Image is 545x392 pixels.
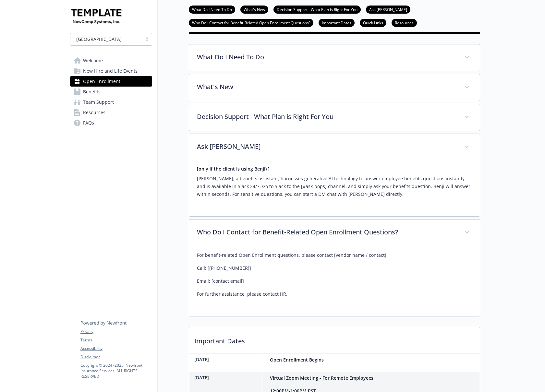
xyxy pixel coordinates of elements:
a: Terms [80,337,152,343]
p: For benefit-related Open Enrollment questions, please contact [vendor name / contact]. [197,251,472,259]
span: Resources [83,107,105,118]
a: What's New [240,6,268,12]
a: Privacy [80,329,152,335]
span: Benefits [83,87,101,97]
a: Ask [PERSON_NAME] [366,6,410,12]
div: Ask [PERSON_NAME] [189,134,480,160]
a: Quick Links [360,19,386,26]
p: Important Dates [189,327,480,351]
a: Decision Support - What Plan is Right For You [273,6,361,12]
p: Call: [[PHONE_NUMBER]] [197,264,472,272]
a: Disclaimer [80,354,152,360]
a: Important Dates [319,19,355,26]
a: Resources [70,107,152,118]
a: Who Do I Contact for Benefit-Related Open Enrollment Questions? [189,19,313,26]
div: Ask [PERSON_NAME] [189,160,480,216]
strong: Open Enrollment Begins [270,357,324,363]
span: Welcome [83,55,103,66]
strong: Virtual Zoom Meeting - For Remote Employees [270,375,373,381]
span: Team Support [83,97,114,107]
div: What Do I Need To Do [189,44,480,71]
div: Who Do I Contact for Benefit-Related Open Enrollment Questions? [189,220,480,246]
a: Accessibility [80,346,152,351]
a: FAQs [70,118,152,128]
p: Copyright © 2024 - 2025 , Newfront Insurance Services, ALL RIGHTS RESERVED [80,362,152,379]
span: [GEOGRAPHIC_DATA] [76,36,122,42]
h4: [only if the client is using Benji) ] [197,166,472,172]
p: What's New [197,82,456,92]
a: New Hire and Life Events [70,66,152,76]
a: Welcome [70,55,152,66]
a: What Do I Need To Do [189,6,235,12]
div: Who Do I Contact for Benefit-Related Open Enrollment Questions? [189,246,480,316]
div: What's New [189,74,480,101]
span: New Hire and Life Events [83,66,138,76]
a: Open Enrollment [70,76,152,87]
a: Benefits [70,87,152,97]
div: Decision Support - What Plan is Right For You [189,104,480,131]
p: Ask [PERSON_NAME] [197,142,456,151]
p: [DATE] [194,356,259,363]
p: [PERSON_NAME], a benefits assistant, harnesses generative AI technology to answer employee benefi... [197,175,472,198]
p: Decision Support - What Plan is Right For You [197,112,456,122]
a: Team Support [70,97,152,107]
p: For further assistance, please contact HR. [197,290,472,298]
span: [GEOGRAPHIC_DATA] [74,36,139,42]
p: What Do I Need To Do [197,52,456,62]
p: Email: [contact email] [197,277,472,285]
p: Who Do I Contact for Benefit-Related Open Enrollment Questions? [197,227,456,237]
a: Resources [392,19,417,26]
p: [DATE] [194,374,259,381]
span: Open Enrollment [83,76,120,87]
span: FAQs [83,118,94,128]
